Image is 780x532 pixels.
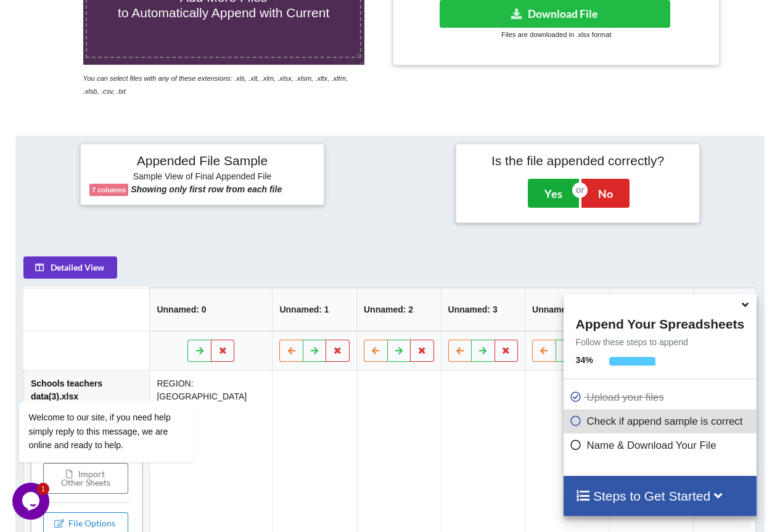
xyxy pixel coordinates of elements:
[576,488,744,504] h4: Steps to Get Started
[273,288,357,331] th: Unnamed: 1
[570,438,753,453] p: Name & Download Your File
[441,288,525,331] th: Unnamed: 3
[465,153,691,168] h4: Is the file appended correctly?
[83,75,348,95] i: You can select files with any of these extensions: .xls, .xlt, .xlm, .xlsx, .xlsm, .xltx, .xltm, ...
[609,288,694,331] th: Unnamed: 5
[525,288,610,331] th: Unnamed: 4
[12,483,52,520] iframe: chat widget
[694,288,756,331] th: Unnamed: 6
[501,31,611,38] small: Files are downloaded in .xlsx format
[150,288,273,331] th: Unnamed: 0
[43,463,128,494] button: Import Other Sheets
[92,186,126,194] b: 7 columns
[89,153,315,170] h4: Appended File Sample
[12,331,234,477] iframe: chat widget
[570,414,753,429] p: Check if append sample is correct
[89,171,315,184] h6: Sample View of Final Appended File
[576,355,593,365] b: 34 %
[528,179,579,207] button: Yes
[564,313,757,332] h4: Append Your Spreadsheets
[356,288,441,331] th: Unnamed: 2
[570,390,753,405] p: Upload your files
[23,256,117,279] button: Detailed View
[581,179,630,207] button: No
[564,336,757,348] p: Follow these steps to append
[131,184,282,194] b: Showing only first row from each file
